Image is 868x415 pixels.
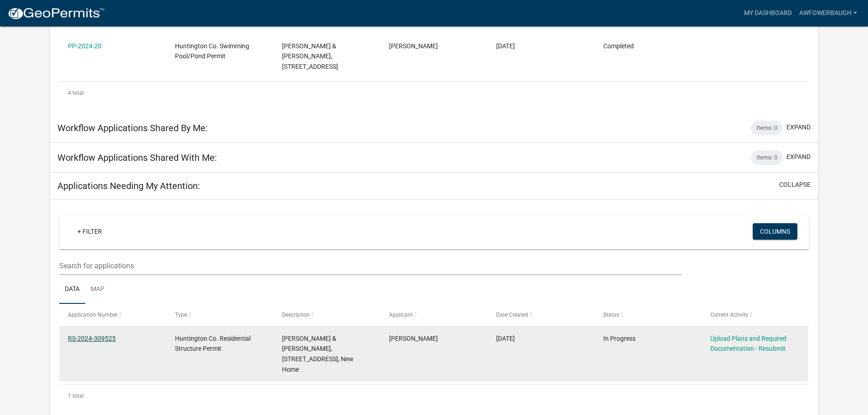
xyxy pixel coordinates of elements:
[57,180,200,191] h5: Applications Needing My Attention:
[380,304,488,326] datatable-header-cell: Applicant
[779,180,811,190] button: collapse
[740,5,796,22] a: My Dashboard
[594,304,701,326] datatable-header-cell: Status
[786,152,811,162] button: expand
[59,384,809,407] div: 1 total
[175,312,187,318] span: Type
[57,123,208,133] h5: Workflow Applications Shared By Me:
[753,223,797,240] button: Columns
[786,123,811,132] button: expand
[59,304,166,326] datatable-header-cell: Application Number
[282,312,310,318] span: Description
[85,275,110,304] a: Map
[59,275,85,304] a: Data
[273,304,380,326] datatable-header-cell: Description
[59,256,681,275] input: Search for applications
[496,312,528,318] span: Date Created
[175,42,249,60] span: Huntington Co. Swimming Pool/Pond Permit
[751,150,783,165] div: Items: 0
[603,42,634,50] span: Completed
[70,223,109,240] a: + Filter
[488,304,595,326] datatable-header-cell: Date Created
[496,42,515,50] span: 08/18/2024
[166,304,273,326] datatable-header-cell: Type
[175,335,251,353] span: Huntington Co. Residential Structure Permit
[389,42,438,50] span: Anthony Fowerbaugh
[389,335,438,342] span: Anthony Fowerbaugh
[282,335,354,373] span: Fowerbaugh, Anthony & Demara, 62 W 200 N, New Home
[603,335,636,342] span: In Progress
[59,82,809,104] div: 4 total
[57,152,217,163] h5: Workflow Applications Shared With Me:
[710,312,748,318] span: Current Activity
[603,312,619,318] span: Status
[68,335,116,342] a: RS-2024-309525
[496,335,515,342] span: 09/10/2024
[796,5,861,22] a: AWFowerbaugh
[710,335,786,353] a: Upload Plans and Required Documentation - Resubmit
[701,304,808,326] datatable-header-cell: Current Activity
[282,42,338,71] span: Fowerbaugh, Anthony & Demara, 200 N, Pond
[751,121,783,135] div: Items: 0
[389,312,413,318] span: Applicant
[68,42,102,50] a: PP-2024-20
[68,312,118,318] span: Application Number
